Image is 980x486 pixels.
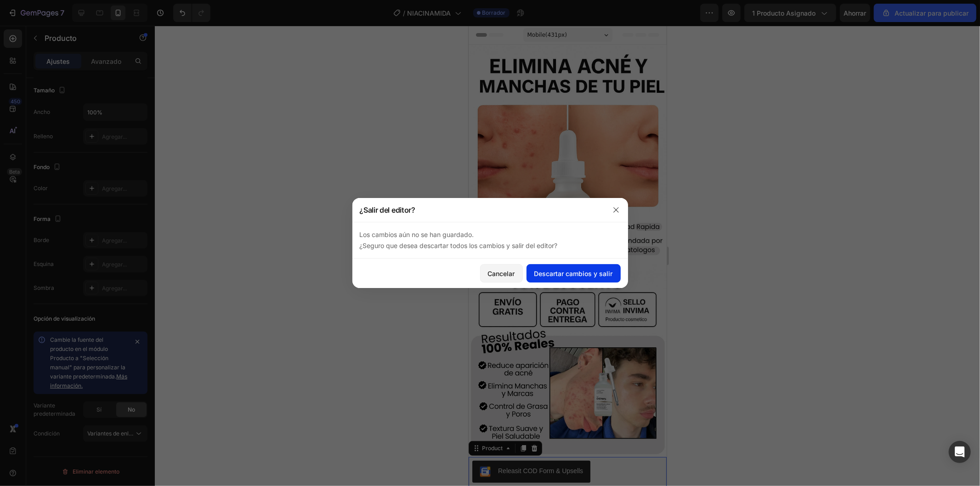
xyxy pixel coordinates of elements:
button: Descartar cambios y salir [527,264,621,283]
font: Los cambios aún no se han guardado. [360,231,474,238]
span: Mobile ( 431 px) [59,5,98,14]
button: Cancelar [480,264,523,283]
div: Releasit COD Form & Upsells [29,441,114,450]
img: CKKYs5695_ICEAE=.webp [11,441,22,452]
font: Descartar cambios y salir [534,270,613,277]
font: Cancelar [488,270,515,277]
div: Abrir Intercom Messenger [949,441,971,463]
font: ¿Salir del editor? [360,205,415,215]
font: ¿Seguro que desea descartar todos los cambios y salir del editor? [360,242,558,249]
button: Releasit COD Form & Upsells [4,435,122,457]
div: Product [11,418,36,427]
